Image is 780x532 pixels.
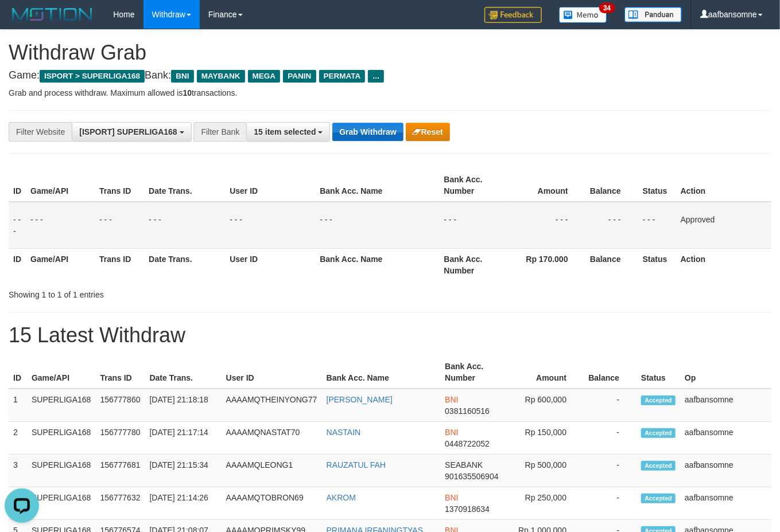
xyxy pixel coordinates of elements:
[95,422,145,455] td: 156777780
[584,455,637,487] td: -
[507,455,584,487] td: Rp 500,000
[9,70,771,81] h4: Game: Bank:
[327,460,386,470] a: RAUZATUL FAH
[327,395,393,404] a: [PERSON_NAME]
[246,122,330,142] button: 15 item selected
[225,248,315,281] th: User ID
[95,169,144,202] th: Trans ID
[445,439,490,448] span: Copy 0448722052 to clipboard
[248,70,281,83] span: MEGA
[507,389,584,422] td: Rp 600,000
[26,169,95,202] th: Game/API
[222,356,322,389] th: User ID
[9,248,26,281] th: ID
[507,356,584,389] th: Amount
[406,123,450,141] button: Reset
[641,428,676,438] span: Accepted
[144,248,225,281] th: Date Trans.
[9,122,72,142] div: Filter Website
[144,169,225,202] th: Date Trans.
[283,70,316,83] span: PANIN
[440,356,506,389] th: Bank Acc. Number
[171,70,193,83] span: BNI
[222,422,322,455] td: AAAAMQNASTAT70
[584,389,637,422] td: -
[445,395,458,404] span: BNI
[585,248,638,281] th: Balance
[26,202,95,249] td: - - -
[445,406,490,416] span: Copy 0381160516 to clipboard
[484,7,542,23] img: Feedback.jpg
[225,169,315,202] th: User ID
[440,169,506,202] th: Bank Acc. Number
[254,127,316,136] span: 15 item selected
[638,169,676,202] th: Status
[440,248,506,281] th: Bank Acc. Number
[506,248,585,281] th: Rp 170.000
[584,487,637,520] td: -
[9,6,96,23] img: MOTION_logo.png
[445,460,483,470] span: SEABANK
[27,422,96,455] td: SUPERLIGA168
[624,7,682,22] img: panduan.png
[637,356,680,389] th: Status
[680,487,771,520] td: aafbansomne
[40,70,145,83] span: ISPORT > SUPERLIGA168
[680,455,771,487] td: aafbansomne
[27,389,96,422] td: SUPERLIGA168
[72,122,191,142] button: [ISPORT] SUPERLIGA168
[315,169,439,202] th: Bank Acc. Name
[680,422,771,455] td: aafbansomne
[680,389,771,422] td: aafbansomne
[638,202,676,249] td: - - -
[27,487,96,520] td: SUPERLIGA168
[638,248,676,281] th: Status
[440,202,506,249] td: - - -
[332,123,403,141] button: Grab Withdraw
[95,487,145,520] td: 156777632
[145,356,222,389] th: Date Trans.
[144,202,225,249] td: - - -
[585,202,638,249] td: - - -
[9,389,27,422] td: 1
[9,422,27,455] td: 2
[95,202,144,249] td: - - -
[197,70,245,83] span: MAYBANK
[506,169,585,202] th: Amount
[9,324,771,347] h1: 15 Latest Withdraw
[445,493,458,502] span: BNI
[680,356,771,389] th: Op
[145,389,222,422] td: [DATE] 21:18:18
[79,127,177,136] span: [ISPORT] SUPERLIGA168
[222,455,322,487] td: AAAAMQLEONG1
[676,169,771,202] th: Action
[327,493,356,502] a: AKROM
[445,428,458,437] span: BNI
[676,248,771,281] th: Action
[145,455,222,487] td: [DATE] 21:15:34
[5,5,39,39] button: Open LiveChat chat widget
[95,389,145,422] td: 156777860
[327,428,361,437] a: NASTAIN
[445,472,498,481] span: Copy 901635506904 to clipboard
[9,284,316,300] div: Showing 1 to 1 of 1 entries
[641,494,676,503] span: Accepted
[183,88,192,97] strong: 10
[27,455,96,487] td: SUPERLIGA168
[445,504,490,514] span: Copy 1370918634 to clipboard
[507,422,584,455] td: Rp 150,000
[145,487,222,520] td: [DATE] 21:14:26
[368,70,383,83] span: ...
[9,202,26,249] td: - - -
[95,248,144,281] th: Trans ID
[26,248,95,281] th: Game/API
[584,422,637,455] td: -
[559,7,607,23] img: Button%20Memo.svg
[315,202,439,249] td: - - -
[27,356,96,389] th: Game/API
[641,396,676,405] span: Accepted
[319,70,366,83] span: PERMATA
[585,169,638,202] th: Balance
[315,248,439,281] th: Bank Acc. Name
[222,389,322,422] td: AAAAMQTHEINYONG77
